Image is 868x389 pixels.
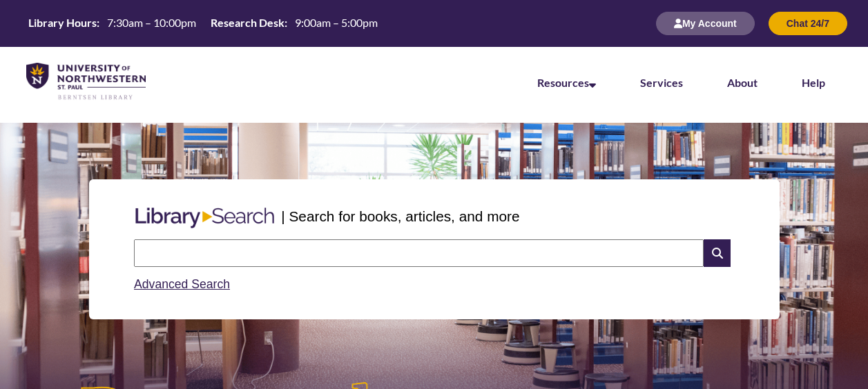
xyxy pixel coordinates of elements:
a: My Account [656,17,755,29]
th: Research Desk: [205,15,289,30]
a: Resources [537,76,596,89]
img: Libary Search [128,202,281,234]
table: Hours Today [23,15,383,30]
a: Hours Today [23,15,383,32]
p: | Search for books, articles, and more [281,206,519,227]
a: Advanced Search [134,277,230,291]
th: Library Hours: [23,15,102,30]
span: 7:30am – 10:00pm [107,16,196,29]
a: Chat 24/7 [769,17,847,29]
i: Search [704,239,730,267]
span: 9:00am – 5:00pm [295,16,378,29]
a: Help [802,76,825,89]
a: Services [640,76,683,89]
img: UNWSP Library Logo [26,63,146,101]
a: About [727,76,758,89]
button: Chat 24/7 [769,12,847,35]
button: My Account [656,12,755,35]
